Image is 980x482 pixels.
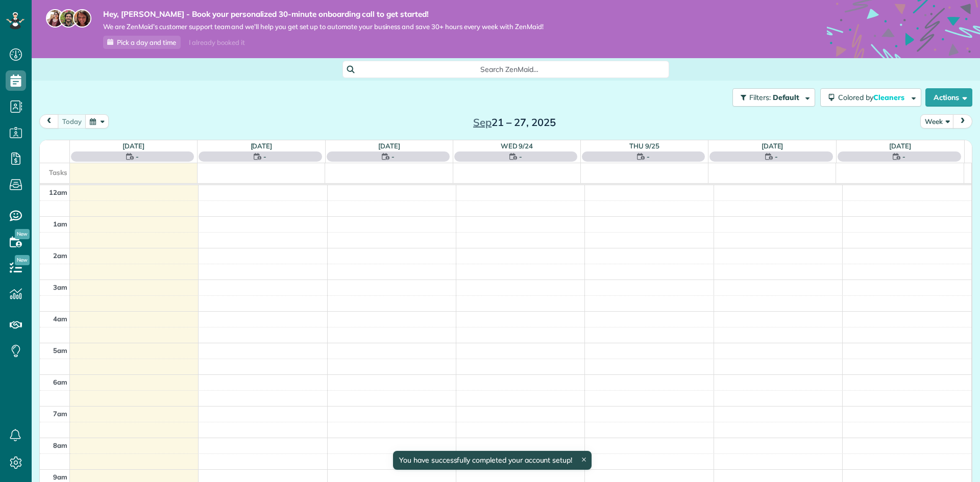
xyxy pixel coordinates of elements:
[263,151,266,162] span: -
[103,22,544,31] span: We are ZenMaid’s customer support team and we’ll help you get set up to automate your business an...
[73,9,91,28] img: michelle-19f622bdf1676172e81f8f8fba1fb50e276960ebfe0243fe18214015130c80e4.jpg
[117,38,176,46] span: Pick a day and time
[629,142,659,150] a: Thu 9/25
[519,151,522,162] span: -
[732,88,815,107] button: Filters: Default
[378,142,400,150] a: [DATE]
[15,229,30,239] span: New
[925,88,972,107] button: Actions
[59,9,78,28] img: jorge-587dff0eeaa6aab1f244e6dc62b8924c3b6ad411094392a53c71c6c4a576187d.jpg
[451,117,578,128] h2: 21 – 27, 2025
[103,9,544,19] strong: Hey, [PERSON_NAME] - Book your personalized 30-minute onboarding call to get started!
[183,36,251,49] div: I already booked it
[889,142,911,150] a: [DATE]
[773,93,800,102] span: Default
[53,220,67,228] span: 1am
[251,142,273,150] a: [DATE]
[873,93,906,102] span: Cleaners
[501,142,533,150] a: Wed 9/24
[920,114,954,128] button: Week
[902,151,905,162] span: -
[15,255,30,265] span: New
[46,9,64,28] img: maria-72a9807cf96188c08ef61303f053569d2e2a8a1cde33d635c8a3ac13582a053d.jpg
[53,251,67,260] span: 2am
[820,88,921,107] button: Colored byCleaners
[393,451,592,470] div: You have successfully completed your account setup!
[39,114,59,128] button: prev
[775,151,778,162] span: -
[53,441,67,449] span: 8am
[53,410,67,418] span: 7am
[103,36,181,49] a: Pick a day and time
[953,114,972,128] button: next
[391,151,395,162] span: -
[749,93,771,102] span: Filters:
[49,188,67,196] span: 12am
[49,168,67,176] span: Tasks
[53,283,67,291] span: 3am
[838,93,908,102] span: Colored by
[727,88,815,107] a: Filters: Default
[53,346,67,354] span: 5am
[53,315,67,323] span: 4am
[647,151,650,162] span: -
[58,114,86,128] button: today
[53,378,67,386] span: 6am
[122,142,144,150] a: [DATE]
[136,151,139,162] span: -
[762,142,783,150] a: [DATE]
[473,116,492,129] span: Sep
[53,473,67,481] span: 9am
